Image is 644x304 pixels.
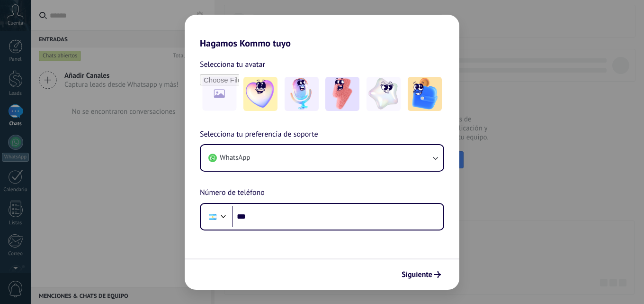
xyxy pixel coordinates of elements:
img: -3.jpeg [325,77,359,111]
span: Siguiente [402,271,432,278]
button: Siguiente [397,267,445,283]
span: WhatsApp [220,153,250,163]
span: Número de teléfono [200,187,265,199]
img: -4.jpeg [367,77,401,111]
img: -2.jpeg [285,77,319,111]
img: -5.jpeg [408,77,442,111]
h2: Hagamos Kommo tuyo [185,15,459,49]
img: -1.jpeg [243,77,277,111]
span: Selecciona tu preferencia de soporte [200,129,318,141]
div: Argentina: + 54 [204,207,222,227]
button: WhatsApp [201,145,443,171]
span: Selecciona tu avatar [200,58,265,71]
